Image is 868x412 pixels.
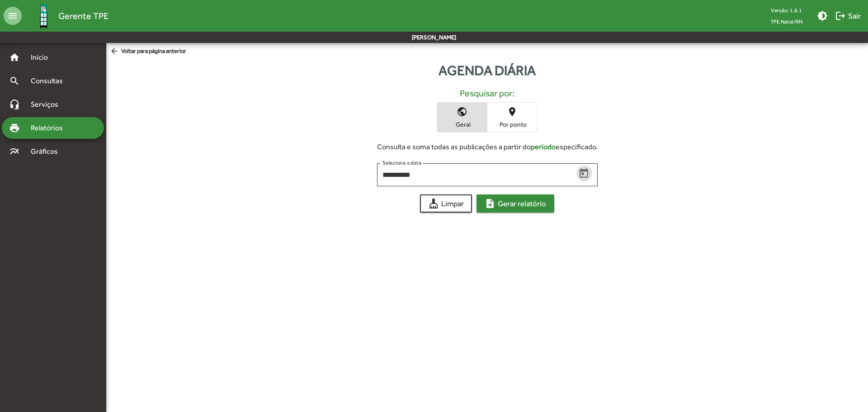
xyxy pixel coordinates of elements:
[113,88,861,99] h5: Pesquisar por:
[817,10,828,21] mat-icon: brightness_medium
[439,120,485,128] span: Geral
[9,123,20,133] mat-icon: print
[29,1,58,31] img: Logo
[485,195,546,212] span: Gerar relatório
[576,166,592,181] button: Open calendar
[9,146,20,157] mat-icon: multiline_chart
[437,103,487,132] button: Geral
[25,146,70,157] span: Gráficos
[110,47,121,57] mat-icon: arrow_back
[4,7,22,25] mat-icon: menu
[831,8,864,24] button: Sair
[9,52,20,63] mat-icon: home
[763,16,810,27] span: TPE Natal/RN
[22,1,108,31] a: Gerente TPE
[25,123,75,133] span: Relatórios
[9,99,20,110] mat-icon: headset_mic
[485,198,495,209] mat-icon: note_add
[428,195,464,212] span: Limpar
[476,194,554,213] button: Gerar relatório
[377,142,598,152] div: Consulta e soma todas as publicações a partir do especificado.
[835,8,861,24] span: Sair
[9,76,20,86] mat-icon: search
[25,76,75,86] span: Consultas
[58,9,108,23] span: Gerente TPE
[428,198,439,209] mat-icon: cleaning_services
[507,106,518,117] mat-icon: place
[487,103,537,132] button: Por ponto
[457,106,467,117] mat-icon: public
[106,60,868,81] div: Agenda diária
[25,99,71,110] span: Serviços
[110,47,186,57] span: Voltar para página anterior
[763,5,810,16] div: Versão: 1.8.1
[835,10,846,21] mat-icon: logout
[25,52,61,63] span: Início
[490,120,535,128] span: Por ponto
[531,142,556,151] strong: período
[420,194,472,213] button: Limpar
